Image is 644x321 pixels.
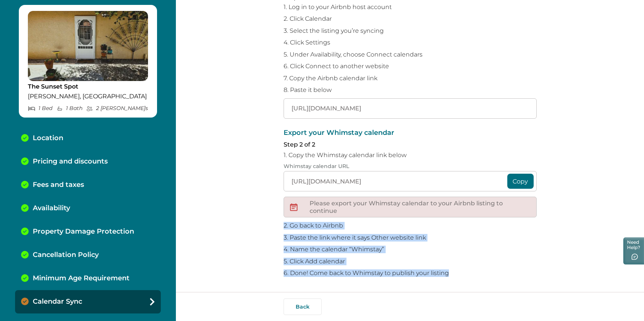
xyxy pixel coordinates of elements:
p: 8. Paste it below [284,86,537,94]
p: 2. Click Calendar [284,15,537,23]
p: 7. Copy the Airbnb calendar link [284,75,537,82]
p: 6. Click Connect to another website [284,63,537,70]
p: 4. Click Settings [284,39,537,46]
p: Please export your Whimstay calendar to your Airbnb listing to continue [310,200,530,214]
p: 1 Bed [28,105,52,112]
p: [PERSON_NAME], [GEOGRAPHIC_DATA] [28,93,148,100]
img: propertyImage_The Sunset Spot [28,11,148,81]
p: Export your Whimstay calendar [284,129,537,137]
p: 4. Name the calendar “Whimstay” [284,246,537,253]
p: 6. Done! Come back to Whimstay to publish your listing [284,269,537,277]
p: Calendar Sync [33,298,82,306]
input: Airbnb calendar link [284,98,537,119]
p: Minimum Age Requirement [33,274,130,283]
p: 1 Bath [56,105,82,112]
p: 5. Click Add calendar [284,258,537,265]
p: Pricing and discounts [33,157,108,166]
p: 3. Select the listing you’re syncing [284,27,537,35]
button: Copy [507,174,534,189]
button: Back [284,298,322,315]
p: Property Damage Protection [33,228,134,236]
p: Location [33,134,63,142]
p: The Sunset Spot [28,83,148,90]
p: Cancellation Policy [33,251,99,259]
p: 2 [PERSON_NAME] s [86,105,148,112]
p: 5. Under Availability, choose Connect calendars [284,51,537,58]
p: 3. Paste the link where it says Other website link [284,234,537,242]
p: 1. Log in to your Airbnb host account [284,3,537,11]
p: Step 2 of 2 [284,141,537,148]
p: Whimstay calendar URL [284,163,537,170]
p: 2. Go back to Airbnb [284,222,537,229]
p: Availability [33,204,70,212]
p: Fees and taxes [33,181,84,189]
p: 1. Copy the Whimstay calendar link below [284,151,537,159]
